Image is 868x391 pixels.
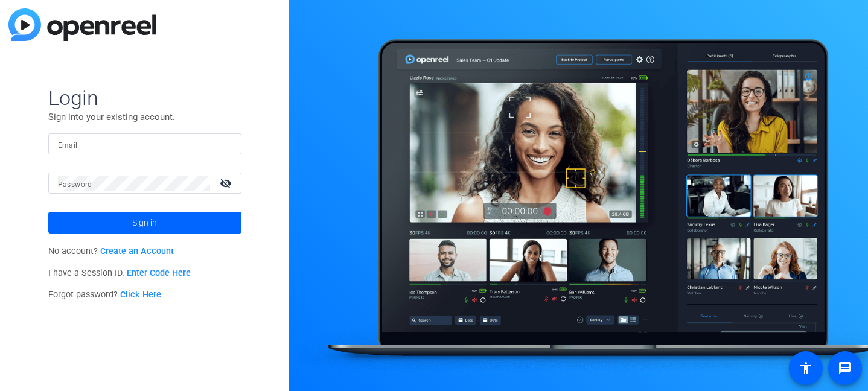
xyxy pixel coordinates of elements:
[100,246,174,256] a: Create an Account
[48,290,162,300] span: Forgot password?
[58,141,78,150] mat-label: Email
[120,290,161,300] a: Click Here
[8,8,156,41] img: blue-gradient.svg
[58,137,232,151] input: Enter Email Address
[48,85,241,110] span: Login
[48,110,241,124] p: Sign into your existing account.
[799,361,813,375] mat-icon: accessibility
[58,180,92,189] mat-label: Password
[132,208,157,238] span: Sign in
[212,174,241,192] mat-icon: visibility_off
[838,361,852,375] mat-icon: message
[48,268,191,278] span: I have a Session ID.
[48,246,174,256] span: No account?
[48,212,241,234] button: Sign in
[127,268,191,278] a: Enter Code Here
